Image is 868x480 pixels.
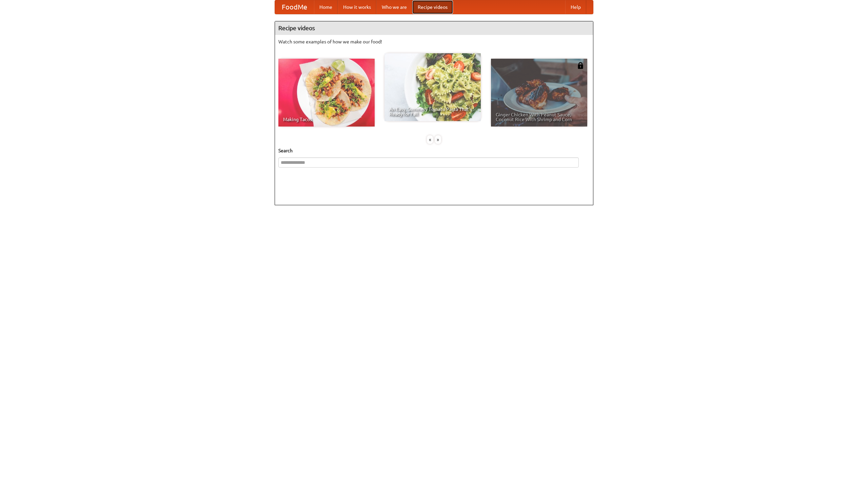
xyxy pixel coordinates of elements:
a: FoodMe [275,0,314,14]
span: An Easy, Summery Tomato Pasta That's Ready for Fall [389,107,476,116]
a: Help [565,0,586,14]
a: Home [314,0,338,14]
div: » [435,135,441,144]
img: 483408.png [577,62,584,69]
a: Who we are [376,0,412,14]
a: How it works [338,0,376,14]
p: Watch some examples of how we make our food! [278,38,590,45]
span: Making Tacos [283,117,370,122]
div: « [427,135,433,144]
a: Making Tacos [278,59,375,127]
a: Recipe videos [412,0,453,14]
h4: Recipe videos [275,21,593,35]
a: An Easy, Summery Tomato Pasta That's Ready for Fall [384,53,481,121]
h5: Search [278,147,590,154]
